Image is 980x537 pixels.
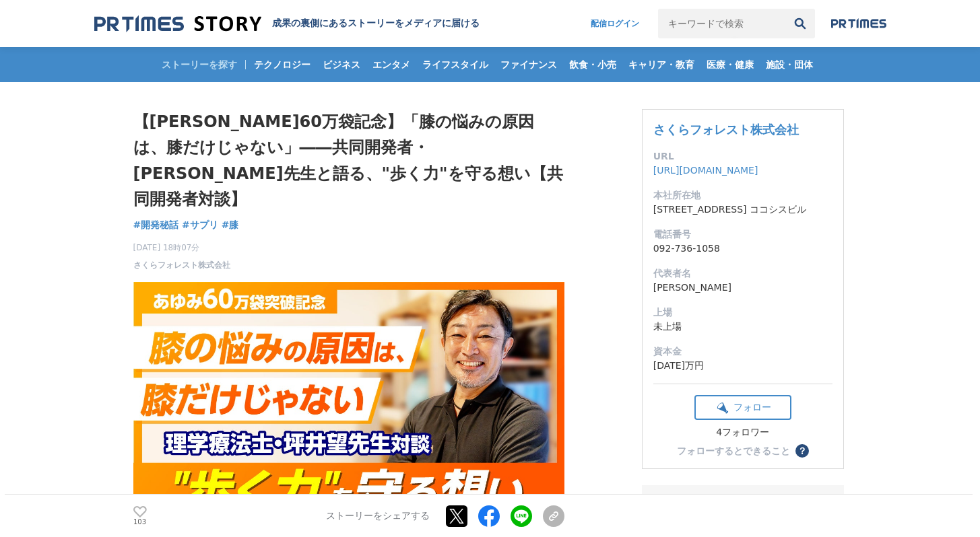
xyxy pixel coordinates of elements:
[760,59,818,71] span: 施設・団体
[417,59,494,71] span: ライフスタイル
[133,218,179,232] a: #開発秘話
[653,122,799,137] a: さくらフォレスト株式会社
[249,59,316,71] span: テクノロジー
[653,266,832,281] dt: 代表者名
[653,203,832,217] dd: [STREET_ADDRESS] ココシスビル
[133,282,564,519] img: thumbnail_55d2ae80-686c-11f0-a4b8-fdf6db682537.jpg
[760,47,818,82] a: 施設・団体
[222,219,239,231] span: #膝
[653,320,832,334] dd: 未上場
[564,47,622,82] a: 飲食・小売
[133,242,230,254] span: [DATE] 18時07分
[653,227,832,242] dt: 電話番号
[577,9,653,38] a: 配信ログイン
[694,395,791,420] button: フォロー
[495,47,562,82] a: ファイナンス
[133,259,230,271] a: さくらフォレスト株式会社
[133,519,147,526] p: 103
[653,359,832,373] dd: [DATE]万円
[133,219,179,231] span: #開発秘話
[701,47,759,82] a: 医療・健康
[797,446,807,456] span: ？
[222,218,239,232] a: #膝
[795,444,809,458] button: ？
[653,306,832,320] dt: 上場
[326,510,430,522] p: ストーリーをシェアする
[417,47,494,82] a: ライフスタイル
[367,47,416,82] a: エンタメ
[653,281,832,295] dd: [PERSON_NAME]
[94,15,480,33] a: 成果の裏側にあるストーリーをメディアに届ける 成果の裏側にあるストーリーをメディアに届ける
[623,47,700,82] a: キャリア・教育
[653,188,832,203] dt: 本社所在地
[677,446,790,456] div: フォローするとできること
[317,47,366,82] a: ビジネス
[694,427,791,439] div: 4フォロワー
[701,59,759,71] span: 医療・健康
[367,59,416,71] span: エンタメ
[658,9,785,38] input: キーワードで検索
[495,59,562,71] span: ファイナンス
[785,9,815,38] button: 検索
[182,219,218,231] span: #サプリ
[133,109,564,213] h1: 【[PERSON_NAME]60万袋記念】「膝の悩みの原因は、膝だけじゃない」――共同開発者・[PERSON_NAME]先生と語る、"歩く力"を守る想い【共同開発者対談】
[272,17,480,30] h2: 成果の裏側にあるストーリーをメディアに届ける
[182,218,218,232] a: #サプリ
[831,18,886,29] img: prtimes
[653,242,832,256] dd: 092-736-1058
[653,165,758,176] a: [URL][DOMAIN_NAME]
[564,59,622,71] span: 飲食・小売
[317,59,366,71] span: ビジネス
[249,47,316,82] a: テクノロジー
[653,345,832,359] dt: 資本金
[623,59,700,71] span: キャリア・教育
[653,149,832,164] dt: URL
[94,15,261,33] img: 成果の裏側にあるストーリーをメディアに届ける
